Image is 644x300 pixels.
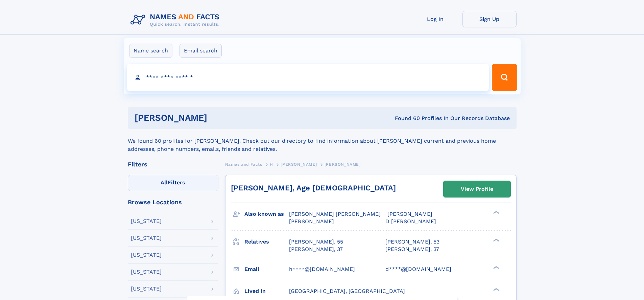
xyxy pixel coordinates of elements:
[281,162,317,167] span: [PERSON_NAME]
[289,246,343,253] a: [PERSON_NAME], 37
[492,287,500,292] div: ❯
[492,210,500,215] div: ❯
[135,114,301,122] h1: [PERSON_NAME]
[281,160,317,168] a: [PERSON_NAME]
[129,44,172,58] label: Name search
[492,238,500,242] div: ❯
[325,162,361,167] span: [PERSON_NAME]
[225,160,262,168] a: Names and Facts
[289,238,343,246] a: [PERSON_NAME], 55
[387,211,432,217] span: [PERSON_NAME]
[462,11,517,27] a: Sign Up
[128,199,218,205] div: Browse Locations
[289,211,381,217] span: [PERSON_NAME] [PERSON_NAME]
[128,129,517,153] div: We found 60 profiles for [PERSON_NAME]. Check out our directory to find information about [PERSON...
[408,11,462,27] a: Log In
[128,161,218,167] div: Filters
[244,236,289,248] h3: Relatives
[270,160,273,168] a: H
[385,218,436,225] span: D [PERSON_NAME]
[131,235,162,241] div: [US_STATE]
[231,184,396,192] a: [PERSON_NAME], Age [DEMOGRAPHIC_DATA]
[161,179,168,186] span: All
[301,115,510,122] div: Found 60 Profiles In Our Records Database
[128,175,218,191] label: Filters
[289,288,405,294] span: [GEOGRAPHIC_DATA], [GEOGRAPHIC_DATA]
[270,162,273,167] span: H
[444,181,510,197] a: View Profile
[385,238,439,246] a: [PERSON_NAME], 53
[131,286,162,292] div: [US_STATE]
[492,64,517,91] button: Search Button
[244,263,289,275] h3: Email
[244,285,289,297] h3: Lived in
[244,208,289,220] h3: Also known as
[492,265,500,270] div: ❯
[127,64,489,91] input: search input
[289,218,334,225] span: [PERSON_NAME]
[180,44,222,58] label: Email search
[385,246,439,253] a: [PERSON_NAME], 37
[131,252,162,258] div: [US_STATE]
[131,218,162,224] div: [US_STATE]
[128,11,225,29] img: Logo Names and Facts
[131,269,162,275] div: [US_STATE]
[461,181,493,197] div: View Profile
